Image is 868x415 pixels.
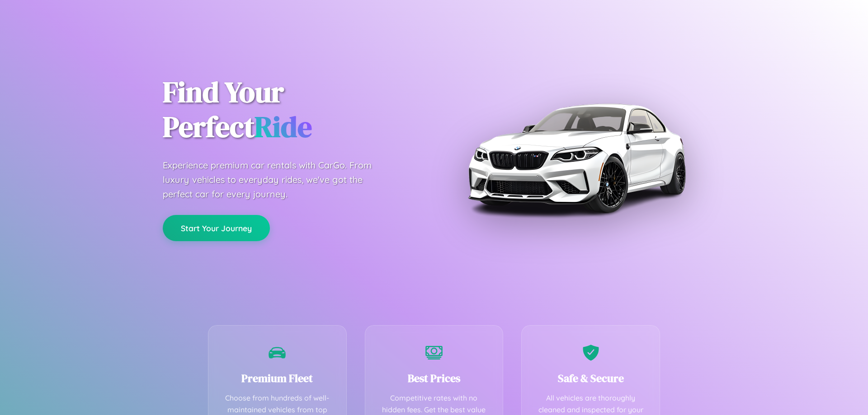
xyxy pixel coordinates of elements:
[163,75,420,145] h1: Find Your Perfect
[255,107,312,146] span: Ride
[163,215,270,241] button: Start Your Journey
[463,45,689,271] img: Premium BMW car rental vehicle
[379,371,490,386] h3: Best Prices
[222,371,333,386] h3: Premium Fleet
[535,371,646,386] h3: Safe & Secure
[163,158,389,201] p: Experience premium car rentals with CarGo. From luxury vehicles to everyday rides, we've got the ...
